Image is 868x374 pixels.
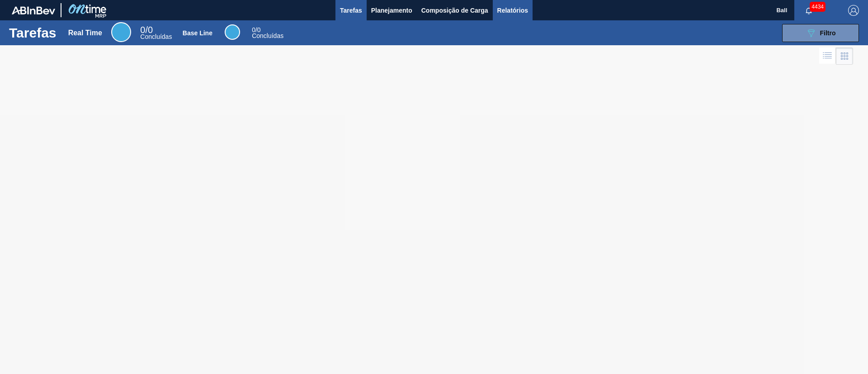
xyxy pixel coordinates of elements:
button: Filtro [782,24,859,42]
span: Concluídas [252,32,283,39]
span: Tarefas [340,5,362,16]
button: Notificações [794,4,823,17]
span: / 0 [252,26,260,33]
span: Filtro [820,29,836,37]
div: Real Time [68,29,102,37]
span: Composição de Carga [421,5,488,16]
div: Base Line [252,27,283,39]
h1: Tarefas [9,28,57,38]
div: Real Time [140,26,172,40]
div: Base Line [183,29,212,37]
span: Concluídas [140,33,172,40]
span: 0 [252,26,255,33]
span: Relatórios [497,5,528,16]
span: 0 [140,25,145,35]
span: Planejamento [371,5,412,16]
span: 4434 [810,2,826,12]
img: TNhmsLtSVTkK8tSr43FrP2fwEKptu5GPRR3wAAAABJRU5ErkJggg== [12,6,55,14]
div: Base Line [225,24,240,40]
span: / 0 [140,25,153,35]
div: Real Time [111,22,131,42]
img: Logout [848,5,859,16]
